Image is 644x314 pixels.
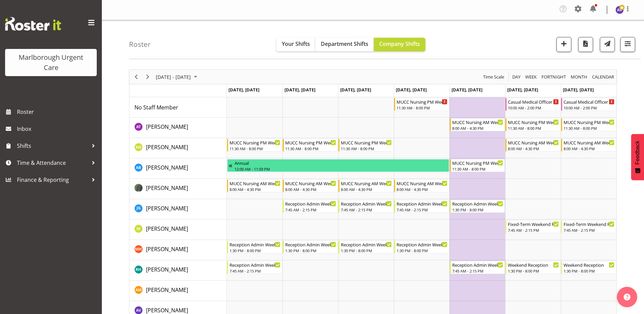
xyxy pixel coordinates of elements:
div: Reception Admin Weekday AM [397,200,447,207]
td: Andrew Brooks resource [129,158,227,179]
div: Alysia Newman-Woods"s event - MUCC Nursing AM Weekends Begin From Sunday, November 16, 2025 at 8:... [561,139,616,152]
div: No Staff Member"s event - MUCC Nursing PM Weekday Begin From Thursday, November 13, 2025 at 11:30... [394,98,449,111]
div: Reception Admin Weekday PM [229,241,280,248]
div: Reception Admin Weekday AM [452,261,503,268]
span: Month [570,73,588,81]
span: Shifts [17,141,88,151]
button: November 10 - 16, 2025 [155,73,200,81]
div: 12:00 AM - 11:59 PM [235,166,447,172]
button: Timeline Week [524,73,538,81]
div: 7:45 AM - 2:15 PM [397,207,447,212]
a: [PERSON_NAME] [146,265,188,274]
div: 11:30 AM - 8:00 PM [452,166,503,172]
span: [DATE], [DATE] [563,87,594,93]
div: MUCC Nursing AM Weekday [229,180,280,187]
div: Rochelle Harris"s event - Weekend Reception Begin From Sunday, November 16, 2025 at 1:30:00 PM GM... [561,261,616,274]
span: No Staff Member [134,104,178,111]
div: 1:30 PM - 8:00 PM [508,268,559,274]
span: [PERSON_NAME] [146,266,188,273]
td: Margie Vuto resource [129,220,227,240]
div: Reception Admin Weekday AM [341,200,392,207]
span: [PERSON_NAME] [146,225,188,232]
div: Margret Hall"s event - Reception Admin Weekday PM Begin From Tuesday, November 11, 2025 at 1:30:0... [283,241,338,254]
div: Weekend Reception [508,261,559,268]
div: Andrew Brooks"s event - Annual Begin From Thursday, October 16, 2025 at 12:00:00 AM GMT+13:00 End... [227,159,449,172]
span: [PERSON_NAME] [146,184,188,192]
div: Reception Admin Weekday PM [285,241,336,248]
a: [PERSON_NAME] [146,163,188,172]
div: 7:45 AM - 2:15 PM [508,227,559,233]
div: Casual Medical Officer Weekend [508,98,559,105]
button: Department Shifts [315,38,374,51]
div: 7:45 AM - 2:15 PM [564,227,614,233]
div: Reception Admin Weekday AM [229,261,280,268]
div: Reception Admin Weekday PM [341,241,392,248]
h4: Roster [129,40,151,48]
span: Finance & Reporting [17,175,88,185]
span: calendar [591,73,615,81]
div: 8:00 AM - 4:30 PM [452,125,503,131]
span: Department Shifts [321,40,368,48]
div: Alysia Newman-Woods"s event - MUCC Nursing PM Weekday Begin From Wednesday, November 12, 2025 at ... [338,139,393,152]
div: Margie Vuto"s event - Fixed-Term Weekend Reception Begin From Saturday, November 15, 2025 at 7:45... [505,220,560,233]
button: Download a PDF of the roster according to the set date range. [578,37,593,52]
div: Next [142,70,153,84]
div: No Staff Member"s event - Casual Medical Officer Weekend Begin From Saturday, November 15, 2025 a... [505,98,560,111]
div: Marlborough Urgent Care [12,52,90,73]
button: Timeline Day [511,73,522,81]
div: Reception Admin Weekday AM [285,200,336,207]
span: [DATE] - [DATE] [155,73,191,81]
div: MUCC Nursing PM Weekends [508,119,559,125]
div: Casual Medical Officer Weekend [564,98,614,105]
button: Previous [132,73,141,81]
div: Reception Admin Weekday PM [397,241,447,248]
div: MUCC Nursing AM Weekday [285,180,336,187]
button: Add a new shift [556,37,571,52]
div: Gloria Varghese"s event - MUCC Nursing AM Weekday Begin From Wednesday, November 12, 2025 at 8:00... [338,179,393,192]
div: Reception Admin Weekday PM [452,200,503,207]
div: Josephine Godinez"s event - Reception Admin Weekday PM Begin From Friday, November 14, 2025 at 1:... [450,200,505,213]
span: Roster [17,107,98,117]
span: [PERSON_NAME] [146,245,188,253]
div: 7:45 AM - 2:15 PM [229,268,280,274]
span: [DATE], [DATE] [340,87,371,93]
div: Gloria Varghese"s event - MUCC Nursing AM Weekday Begin From Thursday, November 13, 2025 at 8:00:... [394,179,449,192]
span: Time Scale [482,73,505,81]
span: Inbox [17,124,98,134]
img: amber-venning-slater11903.jpg [615,6,624,14]
span: [DATE], [DATE] [228,87,259,93]
div: 11:30 AM - 8:00 PM [508,125,559,131]
div: 1:30 PM - 8:00 PM [341,248,392,253]
div: 11:30 AM - 8:00 PM [285,146,336,151]
div: MUCC Nursing PM Weekday [397,98,447,105]
button: Feedback - Show survey [631,134,644,180]
div: Josephine Godinez"s event - Reception Admin Weekday AM Begin From Thursday, November 13, 2025 at ... [394,200,449,213]
a: [PERSON_NAME] [146,225,188,233]
div: 1:30 PM - 8:00 PM [397,248,447,253]
td: No Staff Member resource [129,97,227,118]
div: Rochelle Harris"s event - Reception Admin Weekday AM Begin From Monday, November 10, 2025 at 7:45... [227,261,282,274]
button: Send a list of all shifts for the selected filtered period to all rostered employees. [600,37,615,52]
td: Gloria Varghese resource [129,179,227,199]
div: Gloria Varghese"s event - MUCC Nursing AM Weekday Begin From Tuesday, November 11, 2025 at 8:00:0... [283,179,338,192]
div: 7:45 AM - 2:15 PM [452,268,503,274]
div: MUCC Nursing AM Weekday [452,119,503,125]
button: Timeline Month [570,73,589,81]
div: 10:00 AM - 2:00 PM [508,105,559,110]
div: Previous [130,70,142,84]
span: [DATE], [DATE] [396,87,427,93]
a: [PERSON_NAME] [146,286,188,294]
span: Feedback [634,141,641,164]
td: Margret Hall resource [129,240,227,260]
div: Andrew Brooks"s event - MUCC Nursing PM Weekday Begin From Friday, November 14, 2025 at 11:30:00 ... [450,159,505,172]
span: [DATE], [DATE] [507,87,538,93]
td: Agnes Tyson resource [129,118,227,138]
span: [DATE], [DATE] [452,87,482,93]
div: MUCC Nursing PM Weekday [341,139,392,146]
span: Week [525,73,537,81]
div: 10:00 AM - 2:00 PM [564,105,614,110]
div: 8:00 AM - 4:30 PM [508,146,559,151]
div: Fixed-Term Weekend Reception [508,221,559,227]
div: 1:30 PM - 8:00 PM [285,248,336,253]
span: [PERSON_NAME] [146,123,188,130]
